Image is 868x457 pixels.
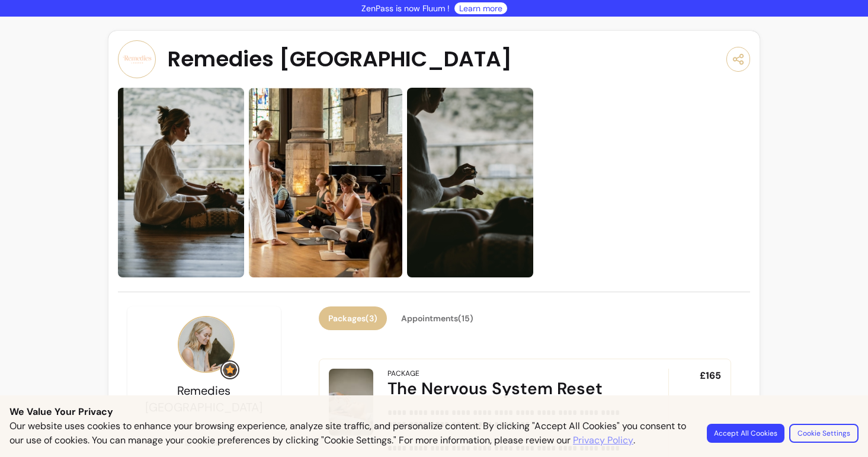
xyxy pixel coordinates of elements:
[329,369,373,436] img: The Nervous System Reset
[118,40,156,78] img: Provider image
[459,2,502,14] a: Learn more
[707,424,784,443] button: Accept All Cookies
[361,2,450,14] p: ZenPass is now Fluum !
[387,369,419,378] div: Package
[573,433,633,448] a: Privacy Policy
[145,383,262,415] span: Remedies [GEOGRAPHIC_DATA]
[249,88,402,277] img: https://d22cr2pskkweo8.cloudfront.net/4926cffa-c377-459e-9dea-7cf591c0c854
[392,306,483,330] button: Appointments(15)
[168,47,512,71] span: Remedies [GEOGRAPHIC_DATA]
[319,306,387,330] button: Packages(3)
[789,424,859,443] button: Cookie Settings
[407,88,533,277] img: https://d22cr2pskkweo8.cloudfront.net/3dbb5e81-3d17-42fb-be27-270a35b4dd59
[178,316,235,373] img: Provider image
[9,405,859,419] p: We Value Your Privacy
[387,378,635,400] div: The Nervous System Reset
[9,419,693,448] p: Our website uses cookies to enhance your browsing experience, analyze site traffic, and personali...
[118,88,244,277] img: https://d22cr2pskkweo8.cloudfront.net/3f5a982c-6f13-48b1-8371-dbf794fa5932
[223,363,237,377] img: Grow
